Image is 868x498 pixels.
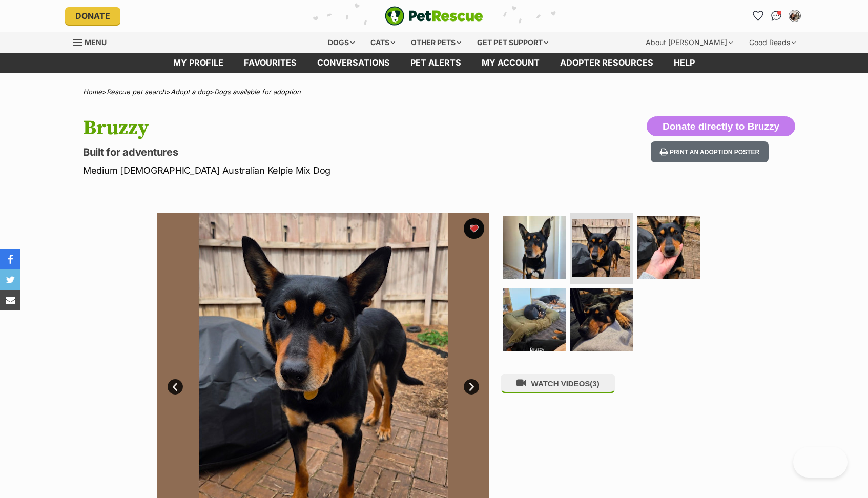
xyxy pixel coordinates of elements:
[570,288,633,351] img: Photo of Bruzzy
[651,141,769,162] button: Print an adoption poster
[404,32,468,53] div: Other pets
[400,53,471,73] a: Pet alerts
[742,32,803,53] div: Good Reads
[214,88,301,96] a: Dogs available for adoption
[234,53,307,73] a: Favourites
[471,53,550,73] a: My account
[73,32,114,51] a: Menu
[57,88,811,96] div: > > >
[83,88,102,96] a: Home
[501,374,615,393] button: WATCH VIDEOS(3)
[85,38,107,47] span: Menu
[470,32,555,53] div: Get pet support
[363,32,402,53] div: Cats
[385,6,483,26] img: logo-e224e6f780fb5917bec1dbf3a21bbac754714ae5b6737aabdf751b685950b380.svg
[768,8,784,24] a: Conversations
[664,53,705,73] a: Help
[790,11,800,21] img: Isa profile pic
[750,8,803,24] ul: Account quick links
[464,218,484,239] button: favourite
[637,216,700,279] img: Photo of Bruzzy
[83,145,516,159] p: Built for adventures
[590,379,599,388] span: (3)
[385,6,483,26] a: PetRescue
[638,32,740,53] div: About [PERSON_NAME]
[793,447,848,478] iframe: Help Scout Beacon - Open
[168,379,183,395] a: Prev
[171,88,210,96] a: Adopt a dog
[750,8,766,24] a: Favourites
[647,116,795,137] button: Donate directly to Bruzzy
[550,53,664,73] a: Adopter resources
[163,53,234,73] a: My profile
[307,53,400,73] a: conversations
[572,219,630,277] img: Photo of Bruzzy
[503,288,566,351] img: Photo of Bruzzy
[464,379,479,395] a: Next
[83,116,516,140] h1: Bruzzy
[321,32,362,53] div: Dogs
[787,8,803,24] button: My account
[771,11,782,21] img: chat-41dd97257d64d25036548639549fe6c8038ab92f7586957e7f3b1b290dea8141.svg
[503,216,566,279] img: Photo of Bruzzy
[65,7,120,25] a: Donate
[83,163,516,177] p: Medium [DEMOGRAPHIC_DATA] Australian Kelpie Mix Dog
[107,88,166,96] a: Rescue pet search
